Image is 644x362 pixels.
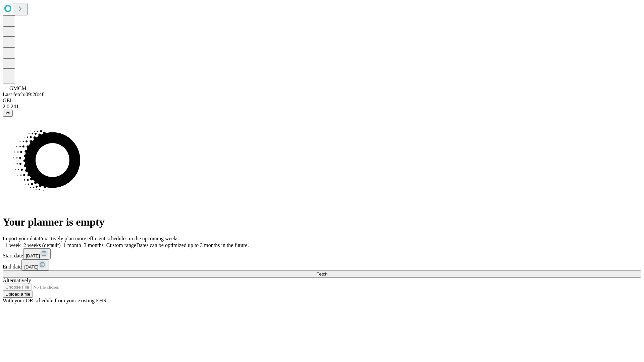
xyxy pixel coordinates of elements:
[26,253,40,258] span: [DATE]
[3,291,33,298] button: Upload a file
[5,111,10,116] span: @
[23,248,51,259] button: [DATE]
[3,92,45,97] span: Last fetch: 09:28:48
[3,98,641,104] div: GEI
[136,242,249,248] span: Dates can be optimized up to 3 months in the future.
[39,236,180,241] span: Proactively plan more efficient schedules in the upcoming weeks.
[21,259,49,270] button: [DATE]
[84,242,104,248] span: 3 months
[3,104,641,110] div: 2.0.241
[3,259,641,270] div: End date
[63,242,81,248] span: 1 month
[3,278,31,283] span: Alternatively
[3,216,641,228] h1: Your planner is empty
[106,242,136,248] span: Custom range
[23,242,61,248] span: 2 weeks (default)
[24,264,38,269] span: [DATE]
[316,271,327,277] span: Fetch
[3,248,641,259] div: Start date
[5,242,21,248] span: 1 week
[3,270,641,278] button: Fetch
[3,110,13,117] button: @
[3,236,39,241] span: Import your data
[3,298,107,303] span: With your OR schedule from your existing EHR
[9,85,26,91] span: GMCM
